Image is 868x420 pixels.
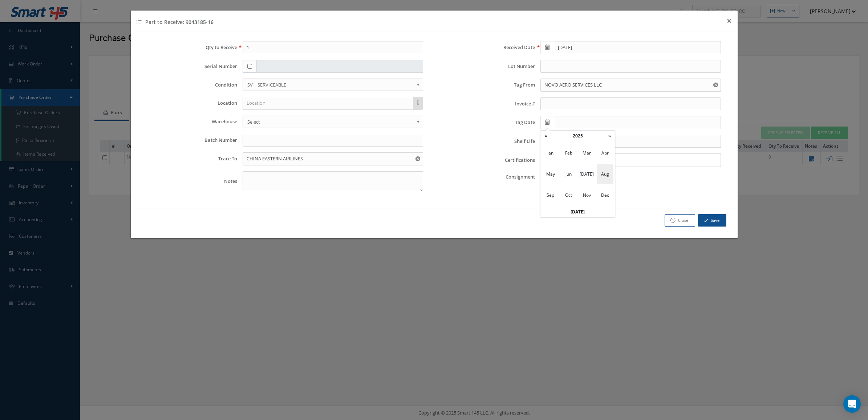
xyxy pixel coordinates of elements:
span: Dec [597,185,613,205]
label: Lot Number [439,64,535,69]
input: Location [243,97,413,110]
label: Serial Number [142,64,237,69]
input: Tag From [540,79,721,92]
button: Reset [414,152,423,165]
span: Mar [579,143,595,163]
h4: Part to Receive: 9043185-16 [137,18,214,26]
span: Jan [542,143,559,163]
span: Nov [579,185,595,205]
input: Trace To [243,152,423,165]
button: Save [698,214,726,227]
span: Select [247,117,414,126]
label: Received Date [439,45,535,50]
span: Jun [560,164,577,184]
label: Certifications [439,157,535,163]
span: Aug [597,164,613,184]
svg: Reset [415,156,420,161]
span: Feb [560,143,577,163]
span: Sep [542,185,559,205]
span: Oct [560,185,577,205]
span: Apr [597,143,613,163]
label: Shelf Life [439,139,535,144]
label: Batch Number [142,137,237,143]
th: [DATE] [540,207,615,217]
span: SV | SERVICEABLE [247,80,414,89]
th: » [604,131,615,141]
label: Qty to Receive [142,45,237,50]
button: Reset [712,79,721,92]
label: Condition [142,82,237,88]
a: Close [665,214,695,227]
label: Tag From [439,82,535,88]
span: [DATE] [579,164,595,184]
div: Open Intercom Messenger [843,395,861,413]
label: Trace To [142,156,237,161]
label: Location [142,100,237,106]
th: « [540,131,551,141]
input: Search for option [542,156,717,164]
label: Consignment [439,174,535,180]
label: Tag Date [439,120,535,125]
label: Notes [142,179,237,184]
label: Invoice # [439,101,535,107]
label: Warehouse [142,119,237,124]
th: 2025 [551,131,604,141]
svg: Reset [713,83,718,87]
span: × [727,15,732,27]
span: May [542,164,559,184]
